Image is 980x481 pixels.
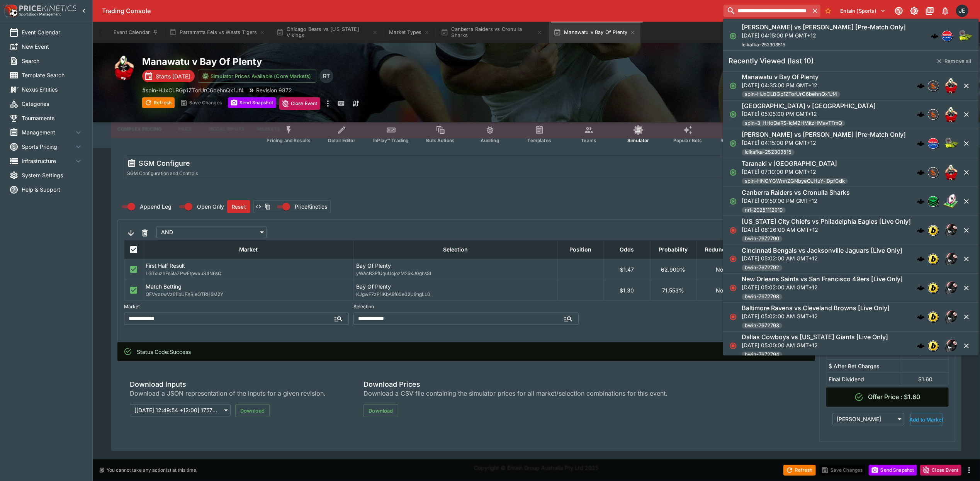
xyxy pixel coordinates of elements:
span: spin-HJxCLBGp1ZTorUrC6behnQx1Jf4 [742,91,840,99]
button: Notifications [938,4,952,18]
button: Download [235,404,270,417]
div: lclkafka [942,31,953,41]
div: cerberus [917,284,925,292]
span: bwin-7672794 [742,351,782,359]
div: sportingsolutions [928,80,939,91]
button: Open [331,312,345,326]
img: bwin.png [928,312,938,322]
img: american_football.png [943,338,959,354]
button: Download [363,404,398,417]
p: [DATE] 05:02:00 AM GMT+12 [742,312,890,320]
img: lclkafka.png [942,31,952,41]
span: InPlay™ Trading [373,138,409,143]
label: Change payload type [272,201,327,213]
th: Selection [354,240,557,259]
img: bwin.png [928,254,938,264]
img: american_football.png [943,223,959,238]
button: James Edlin [954,2,971,19]
img: bwin.png [928,225,938,235]
svg: Closed [729,342,737,350]
svg: Open [729,111,737,119]
div: AND [156,226,267,238]
span: Template Search [22,71,83,79]
span: bwin-7672793 [742,322,782,330]
span: Simulator [627,138,649,143]
span: yWAcB3EfUquUcjozM25KJ0ghsSI [356,270,555,277]
svg: Closed [729,313,737,321]
p: [DATE] 07:10:00 PM GMT+12 [742,168,848,176]
img: rugby_union.png [111,56,136,80]
h6: [PERSON_NAME] vs [PERSON_NAME] [Pre-Match Only] [742,131,906,139]
td: 71.553% [650,280,696,301]
div: Trading Console [102,7,720,15]
button: Reset [227,200,250,213]
div: SGM Configure [127,159,926,168]
svg: Closed [729,255,737,263]
h6: [GEOGRAPHIC_DATA] v [GEOGRAPHIC_DATA] [742,102,876,110]
p: [DATE] 04:15:00 PM GMT+12 [742,31,906,39]
span: lclkafka-252303515 [742,148,795,156]
button: Parramatta Eels vs Wests Tigers [165,22,270,43]
span: KJgwF7zP1lKbA9f60e02U9ngLL0 [356,291,555,298]
span: Append Leg [140,202,172,211]
td: $ After Bet Charges [826,359,902,372]
img: Sportsbook Management [19,13,61,16]
span: spin-3_HHoQeRS-icM2HMitzHMavTTmQ [742,120,845,127]
svg: Closed [729,226,737,234]
div: cerberus [917,313,925,321]
button: Manawatu v Bay Of Plenty [549,22,640,43]
h2: Copy To Clipboard [142,56,552,68]
div: bwin [928,311,939,322]
div: nrl [928,196,939,207]
span: Categories [22,100,83,108]
img: nrl.png [928,196,938,206]
p: First Half Result [146,262,351,270]
img: logo-cerberus.svg [931,32,939,40]
input: search [724,5,810,17]
h6: Taranaki v [GEOGRAPHIC_DATA] [742,160,837,168]
span: Tournaments [22,114,83,122]
div: bwin [928,225,939,236]
span: Management [22,128,74,136]
p: Bay Of Plenty [356,262,555,270]
button: Send Snapshot [869,465,917,476]
img: logo-cerberus.svg [917,111,925,119]
div: bwin [928,340,939,351]
img: tennis.png [943,136,959,151]
span: Sports Pricing [22,143,74,151]
svg: Open [729,140,737,148]
img: PriceKinetics [19,5,76,11]
button: No Bookmarks [822,5,834,17]
p: [DATE] 05:05:00 PM GMT+12 [742,110,876,118]
button: Refresh [142,97,175,108]
th: Odds [604,240,650,259]
p: [DATE] 04:15:00 PM GMT+12 [742,139,906,147]
img: logo-cerberus.svg [917,313,925,321]
img: logo-cerberus.svg [917,140,925,148]
img: sportingsolutions.jpeg [928,167,938,177]
div: cerberus [931,32,939,40]
div: bwin [928,283,939,294]
img: logo-cerberus.svg [917,284,925,292]
img: logo-cerberus.svg [917,82,925,90]
svg: Closed [729,284,737,292]
h6: Offer Price : $1.60 [868,393,921,401]
svg: Open [729,82,737,90]
span: Teams [581,138,596,143]
span: PriceKinetics [295,202,327,211]
td: 62.900% [650,259,696,280]
label: Selection [353,301,578,313]
button: Refresh [783,465,816,476]
h5: Recently Viewed (last 10) [729,56,814,65]
p: Revision 9872 [256,86,292,94]
p: [DATE] 04:35:00 PM GMT+12 [742,81,840,89]
span: New Event [22,42,83,51]
img: rugby_union.png [943,78,959,93]
h6: Dallas Cowboys vs [US_STATE] Giants [Live Only] [742,333,888,341]
span: Auditing [481,138,499,143]
img: sportingsolutions.jpeg [928,110,938,120]
img: logo-cerberus.svg [917,342,925,350]
button: Remove all [932,55,976,67]
th: Market [143,240,354,259]
div: sportingsolutions [928,167,939,178]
